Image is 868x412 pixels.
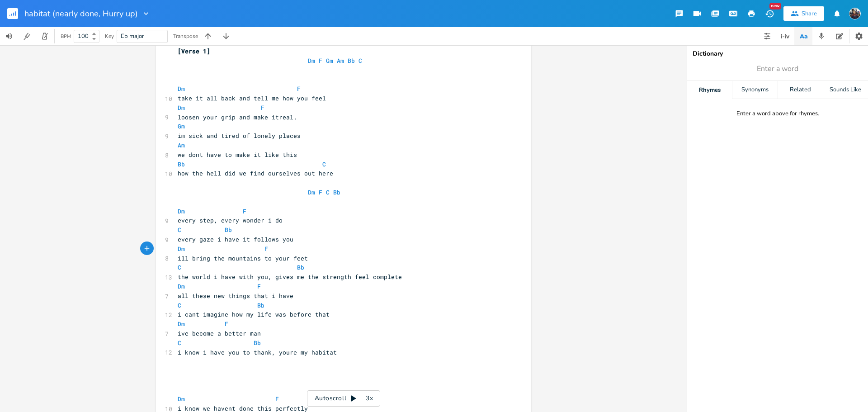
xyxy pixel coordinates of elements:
[257,301,264,309] span: Bb
[319,57,322,65] span: F
[178,310,330,318] span: i cant imagine how my life was before that
[687,81,732,99] div: Rhymes
[178,94,326,102] span: take it all back and tell me how you feel
[261,104,264,112] span: F
[361,390,377,407] div: 3x
[732,81,777,99] div: Synonyms
[178,263,181,271] span: C
[769,3,781,9] div: New
[178,245,185,253] span: Dm
[178,104,185,112] span: Dm
[297,85,301,93] span: F
[61,34,71,39] div: BPM
[173,33,198,39] div: Transpose
[322,160,326,168] span: C
[823,81,868,99] div: Sounds Like
[178,47,210,55] span: [Verse 1]
[178,122,185,130] span: Gm
[308,57,315,65] span: Dm
[178,348,337,356] span: i know i have you to thank, youre my habitat
[178,216,283,224] span: every step, every wonder i do
[178,169,333,177] span: how the hell did we find ourselves out here
[243,207,246,215] span: F
[783,6,824,21] button: Share
[275,395,279,403] span: F
[178,207,185,215] span: Dm
[348,57,355,65] span: Bb
[319,188,322,196] span: F
[178,282,185,290] span: Dm
[178,151,297,159] span: we dont have to make it like this
[178,320,185,328] span: Dm
[736,110,819,118] div: Enter a word above for rhymes.
[178,160,185,168] span: Bb
[105,33,114,39] div: Key
[254,339,261,347] span: Bb
[178,329,261,337] span: ive become a better man
[178,301,181,309] span: C
[178,395,185,403] span: Dm
[178,254,308,262] span: ill bring the mountains to your feet
[178,226,181,234] span: C
[178,85,185,93] span: Dm
[178,273,402,281] span: the world i have with you, gives me the strength feel complete
[326,188,330,196] span: C
[778,81,823,99] div: Related
[178,132,301,140] span: im sick and tired of lonely places
[178,292,293,300] span: all these new things that i have
[178,339,181,347] span: C
[178,141,185,149] span: Am
[24,9,138,18] span: habitat (nearly done, Hurry up)
[359,57,362,65] span: C
[760,5,778,22] button: New
[307,390,380,407] div: Autoscroll
[757,64,798,74] span: Enter a word
[802,9,817,18] div: Share
[326,57,333,65] span: Gm
[121,32,144,40] span: Eb major
[257,282,261,290] span: F
[297,263,304,271] span: Bb
[225,320,228,328] span: F
[225,226,232,234] span: Bb
[849,8,861,19] img: aaron collins
[333,188,340,196] span: Bb
[693,51,863,57] div: Dictionary
[178,235,293,243] span: every gaze i have it follows you
[308,188,315,196] span: Dm
[178,113,297,121] span: loosen your grip and make itreal.
[264,245,268,253] span: F
[337,57,344,65] span: Am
